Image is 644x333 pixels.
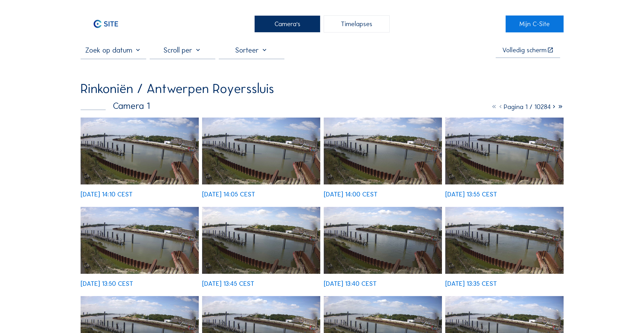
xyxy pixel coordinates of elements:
div: [DATE] 13:55 CEST [445,191,497,198]
div: Camera's [254,16,320,33]
img: C-SITE Logo [81,16,131,33]
div: [DATE] 13:45 CEST [202,280,254,287]
div: [DATE] 14:05 CEST [202,191,255,198]
span: Pagina 1 / 10284 [504,103,551,111]
div: [DATE] 14:10 CEST [81,191,133,198]
img: image_52682906 [81,207,199,274]
img: image_52683129 [324,118,442,184]
div: [DATE] 14:00 CEST [324,191,378,198]
img: image_52682979 [445,118,563,184]
a: C-SITE Logo [81,16,139,33]
img: image_52682735 [202,207,320,274]
a: Mijn C-Site [506,16,564,33]
div: Camera 1 [81,101,150,110]
img: image_52682574 [324,207,442,274]
div: Rinkoniën / Antwerpen Royerssluis [81,82,274,95]
div: Volledig scherm [502,47,547,53]
img: image_52683450 [81,118,199,184]
div: Timelapses [324,16,389,33]
img: image_52683283 [202,118,320,184]
div: [DATE] 13:35 CEST [445,280,497,287]
div: [DATE] 13:40 CEST [324,280,377,287]
input: Zoek op datum 󰅀 [81,46,146,55]
img: image_52682426 [445,207,563,274]
div: [DATE] 13:50 CEST [81,280,133,287]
